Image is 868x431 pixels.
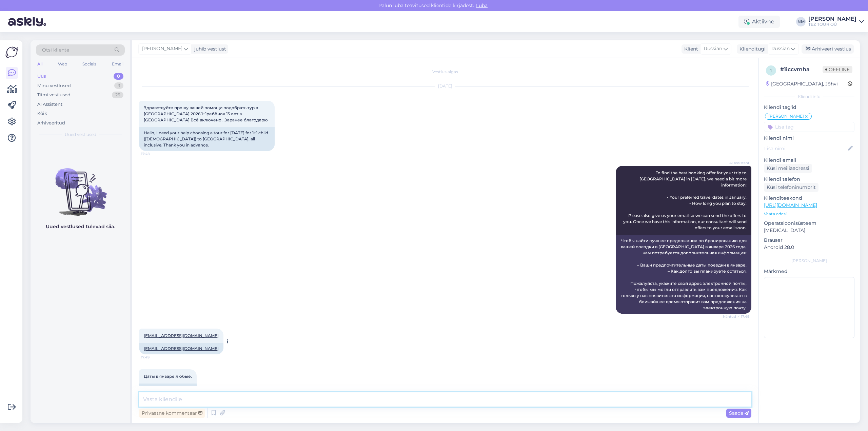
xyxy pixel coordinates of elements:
div: TEZ TOUR OÜ [808,22,856,27]
div: Socials [81,60,98,68]
div: [PERSON_NAME] [808,16,856,22]
div: Kliendi info [764,94,854,100]
p: Vaata edasi ... [764,211,854,217]
p: Kliendi nimi [764,135,854,142]
a: [EMAIL_ADDRESS][DOMAIN_NAME] [144,346,219,351]
p: Klienditeekond [764,195,854,202]
div: All [36,60,44,68]
div: 0 [114,73,123,80]
div: 25 [112,92,123,98]
img: No chats [31,156,130,217]
div: [PERSON_NAME] [764,258,854,264]
p: Märkmed [764,268,854,275]
span: [PERSON_NAME] [768,114,804,118]
div: Uus [37,73,46,80]
span: Здравствуйте прошу вашей помощи подобрать тур в [GEOGRAPHIC_DATA] 2026 1+1ребёнок 13 лет в [GEOGR... [144,105,268,122]
p: Uued vestlused tulevad siia. [46,223,115,230]
div: Web [57,60,68,68]
div: juhib vestlust [192,45,226,53]
div: NM [796,17,806,26]
span: Uued vestlused [65,132,96,138]
div: Küsi meiliaadressi [764,164,812,173]
div: Aktiivne [738,16,780,28]
div: Email [111,60,125,68]
p: Android 28.0 [764,244,854,251]
a: [PERSON_NAME]TEZ TOUR OÜ [808,16,864,27]
span: 17:49 [141,355,166,360]
div: 3 [114,82,123,89]
a: [URL][DOMAIN_NAME] [764,202,817,208]
div: Hello, I need your help choosing a tour for [DATE] for 1+1 child ([DEMOGRAPHIC_DATA]) to [GEOGRAP... [139,127,275,151]
img: Askly Logo [5,46,18,59]
span: 17:48 [141,151,166,156]
span: Saada [729,410,749,416]
span: Даты в январе любые. [144,374,192,379]
div: Any dates in January. [139,384,197,395]
div: Kõik [37,110,47,117]
div: AI Assistent [37,101,62,108]
div: Arhiveeritud [37,120,65,126]
p: [MEDICAL_DATA] [764,227,854,234]
span: [PERSON_NAME] [142,45,182,53]
span: Offline [823,66,852,73]
p: Kliendi telefon [764,176,854,183]
div: Tiimi vestlused [37,92,71,98]
span: AI Assistent [724,160,749,165]
div: Privaatne kommentaar [139,409,205,418]
span: Luba [474,2,490,8]
input: Lisa tag [764,122,854,132]
p: Kliendi email [764,157,854,164]
a: [EMAIL_ADDRESS][DOMAIN_NAME] [144,333,219,338]
span: Otsi kliente [42,46,69,54]
div: # 1iccvmha [780,65,823,74]
div: Чтобы найти лучшее предложение по бронированию для вашей поездки в [GEOGRAPHIC_DATA] в январе 202... [616,235,751,314]
div: [DATE] [139,83,751,89]
span: To find the best booking offer for your trip to [GEOGRAPHIC_DATA] in [DATE], we need a bit more i... [623,170,748,230]
input: Lisa nimi [764,145,847,152]
div: [GEOGRAPHIC_DATA], Jõhvi [766,80,838,87]
span: Nähtud ✓ 17:49 [723,314,749,319]
span: Russian [771,45,790,53]
div: Vestlus algas [139,69,751,75]
div: Arhiveeri vestlus [802,44,854,54]
span: Russian [704,45,722,53]
div: Küsi telefoninumbrit [764,183,818,192]
p: Brauser [764,237,854,244]
div: Minu vestlused [37,82,71,89]
p: Operatsioonisüsteem [764,220,854,227]
div: Klient [682,45,698,53]
p: Kliendi tag'id [764,104,854,111]
span: 1 [770,68,772,73]
div: Klienditugi [737,45,766,53]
